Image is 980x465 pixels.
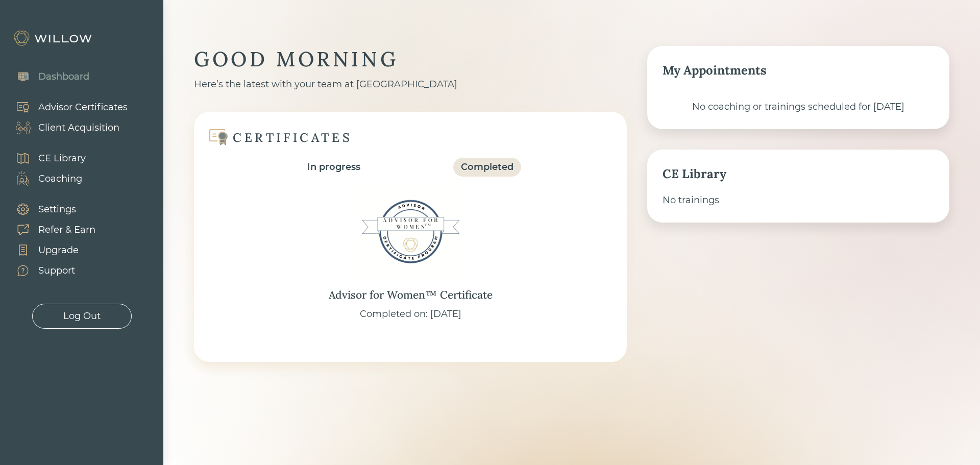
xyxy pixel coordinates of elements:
div: Completed on: [DATE] [360,307,461,321]
div: Settings [38,203,76,216]
img: Willow [13,30,94,46]
a: Upgrade [5,240,95,260]
a: Settings [5,199,95,219]
img: Advisor for Women™ Certificate Badge [359,181,461,283]
div: No coaching or trainings scheduled for [DATE] [663,100,934,114]
a: CE Library [5,148,86,168]
div: CE Library [38,152,86,165]
div: Coaching [38,172,82,186]
div: Here’s the latest with your team at [GEOGRAPHIC_DATA] [194,78,627,91]
div: Upgrade [38,243,79,257]
div: No trainings [663,193,934,207]
div: Support [38,264,75,278]
div: GOOD MORNING [194,46,627,72]
div: In progress [307,160,360,174]
div: Client Acquisition [38,121,119,135]
div: CERTIFICATES [233,130,352,145]
a: Advisor Certificates [5,97,128,117]
div: Advisor Certificates [38,101,128,114]
div: Advisor for Women™ Certificate [329,287,493,303]
div: My Appointments [663,61,934,80]
div: Completed [461,160,513,174]
a: Coaching [5,168,86,189]
div: Refer & Earn [38,223,95,237]
a: Refer & Earn [5,219,95,240]
a: Client Acquisition [5,117,128,138]
div: Dashboard [38,70,89,84]
div: Log Out [63,309,101,323]
a: Dashboard [5,66,89,87]
div: CE Library [663,165,934,183]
